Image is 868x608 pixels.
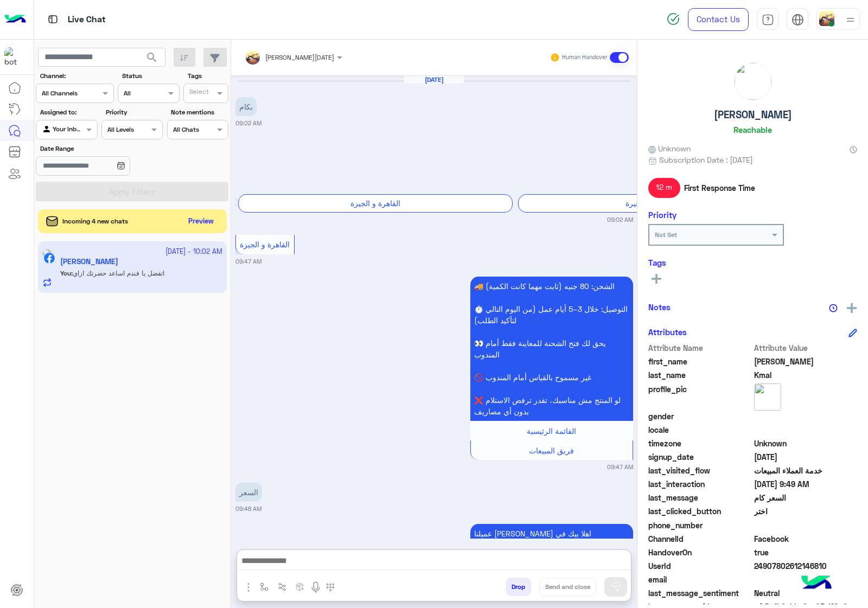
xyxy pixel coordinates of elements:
p: Live Chat [68,12,106,27]
span: First Response Time [684,182,755,194]
h6: Attributes [648,327,687,337]
label: Priority [106,107,162,117]
span: Mohamed [754,356,858,367]
span: UserId [648,560,752,572]
span: search [145,51,158,64]
h6: Tags [648,258,857,267]
img: Logo [4,8,26,31]
span: اختر [754,505,858,517]
button: Trigger scenario [273,578,291,596]
img: make a call [326,583,335,592]
span: last_interaction [648,478,752,490]
span: Attribute Name [648,342,752,354]
p: 28/9/2025, 9:48 AM [235,483,262,502]
span: email [648,574,752,585]
img: hulul-logo.png [797,565,835,603]
span: Unknown [648,143,691,154]
img: select flow [260,583,269,591]
h6: Reachable [733,125,772,135]
span: Incoming 4 new chats [62,216,128,226]
img: profile [844,13,857,27]
button: Send and close [539,578,596,596]
small: 09:02 AM [235,119,261,127]
small: Human Handover [562,53,608,62]
label: Date Range [40,144,162,153]
img: add [847,303,857,313]
span: true [754,547,858,558]
img: spinner [667,12,680,25]
span: last_message_sentiment [648,587,752,599]
h6: Notes [648,302,671,312]
span: 12 m [648,178,680,197]
span: القاهرة و الجيزة [240,240,290,249]
span: timezone [648,438,752,449]
small: 09:47 AM [607,463,633,471]
img: tab [46,12,60,26]
div: اسكندرية و البحيرة [518,194,793,212]
span: 2025-09-28T06:49:32.685Z [754,478,858,490]
img: tab [792,14,804,26]
h6: [DATE] [404,76,464,84]
img: userImage [819,11,834,26]
span: فريق المبيعات [529,446,574,455]
small: 09:02 AM [607,215,633,224]
h6: Priority [648,210,676,220]
button: Preview [184,214,219,229]
span: gender [648,411,752,422]
small: 09:47 AM [235,257,261,266]
button: Apply Filters [36,182,228,201]
h5: [PERSON_NAME] [714,108,792,121]
label: Note mentions [171,107,227,117]
span: last_clicked_button [648,505,752,517]
label: Tags [188,71,227,81]
span: last_message [648,492,752,503]
span: 2025-09-28T06:02:13.423Z [754,451,858,463]
span: السعر كام [754,492,858,503]
div: القاهرة و الجيزة [238,194,513,212]
span: HandoverOn [648,547,752,558]
img: Trigger scenario [278,583,286,591]
img: send message [610,581,621,592]
label: Channel: [40,71,113,81]
label: Assigned to: [40,107,96,117]
p: 28/9/2025, 9:02 AM [235,97,257,116]
p: 28/9/2025, 9:47 AM [470,277,633,421]
span: null [754,424,858,436]
b: Not Set [655,231,677,239]
span: Attribute Value [754,342,858,354]
button: create order [291,578,309,596]
label: Status [122,71,178,81]
img: send attachment [242,581,255,594]
span: ChannelId [648,533,752,545]
span: القائمة الرئيسية [527,426,576,436]
img: create order [296,583,304,591]
button: search [139,48,165,71]
img: picture [754,383,781,411]
span: last_name [648,369,752,381]
span: phone_number [648,520,752,531]
button: Drop [506,578,531,596]
img: send voice note [309,581,322,594]
span: 0 [754,587,858,599]
span: signup_date [648,451,752,463]
div: Select [188,87,209,99]
span: null [754,574,858,585]
span: last_visited_flow [648,465,752,476]
a: tab [757,8,778,31]
span: locale [648,424,752,436]
span: null [754,411,858,422]
img: 713415422032625 [4,47,24,67]
span: [PERSON_NAME][DATE] [265,53,334,61]
small: 09:48 AM [235,504,261,513]
p: 28/9/2025, 9:48 AM [470,524,633,566]
span: null [754,520,858,531]
span: Unknown [754,438,858,449]
span: profile_pic [648,383,752,408]
span: 24907802612146810 [754,560,858,572]
img: tab [762,14,774,26]
span: Kmal [754,369,858,381]
span: first_name [648,356,752,367]
span: خدمة العملاء المبيعات [754,465,858,476]
img: notes [829,304,838,312]
span: 0 [754,533,858,545]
